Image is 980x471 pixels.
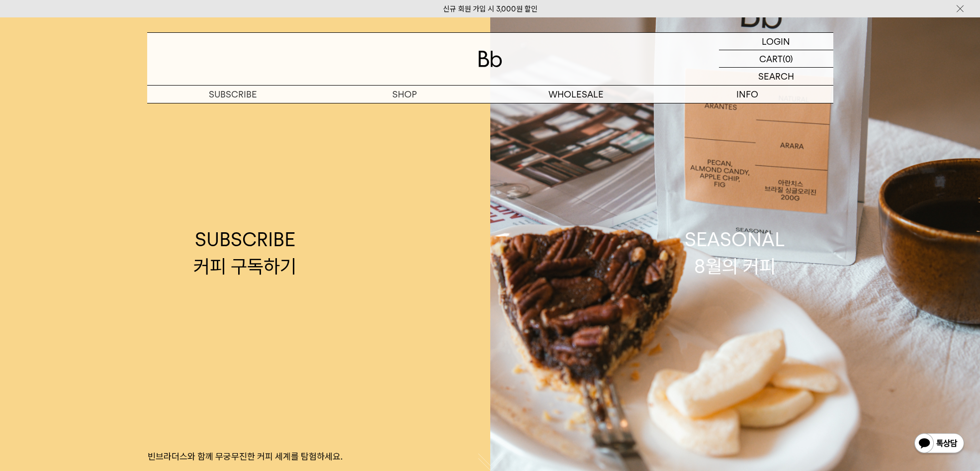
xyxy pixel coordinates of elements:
[783,50,793,67] p: (0)
[759,50,783,67] p: CART
[719,33,833,50] a: LOGIN
[758,68,794,85] p: SEARCH
[319,86,490,103] a: SHOP
[762,33,790,50] p: LOGIN
[193,226,296,279] div: SUBSCRIBE 커피 구독하기
[490,86,662,103] p: WHOLESALE
[478,51,502,67] img: 로고
[719,50,833,68] a: CART (0)
[443,4,537,13] a: 신규 회원 가입 시 3,000원 할인
[913,432,965,456] img: 카카오톡 채널 1:1 채팅 버튼
[685,226,785,279] div: SEASONAL 8월의 커피
[662,86,833,103] p: INFO
[147,86,319,103] a: SUBSCRIBE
